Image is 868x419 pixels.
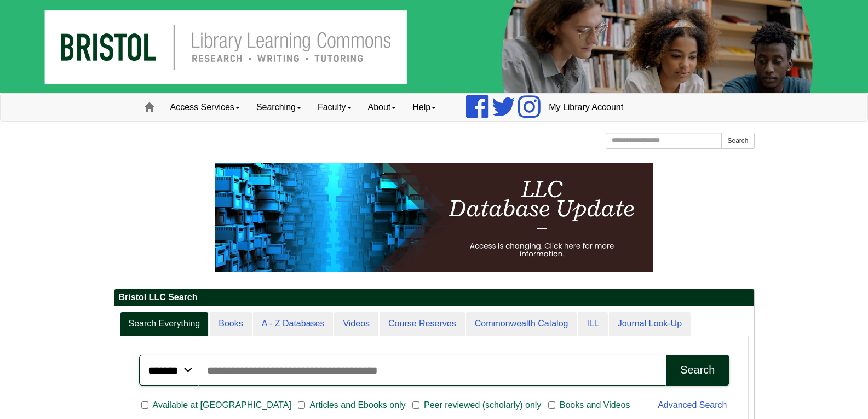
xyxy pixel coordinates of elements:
[548,400,555,410] input: Books and Videos
[404,94,444,121] a: Help
[541,94,631,121] a: My Library Account
[666,355,729,386] button: Search
[658,400,727,410] a: Advanced Search
[466,312,577,336] a: Commonwealth Catalog
[215,163,653,272] img: HTML tutorial
[114,289,754,306] h2: Bristol LLC Search
[380,312,465,336] a: Course Reserves
[419,399,545,412] span: Peer reviewed (scholarly) only
[555,399,635,412] span: Books and Videos
[253,312,334,336] a: A - Z Databases
[334,312,378,336] a: Videos
[578,312,607,336] a: ILL
[360,94,405,121] a: About
[162,94,248,121] a: Access Services
[680,364,715,376] div: Search
[309,94,360,121] a: Faculty
[248,94,309,121] a: Searching
[120,312,209,336] a: Search Everything
[141,400,148,410] input: Available at [GEOGRAPHIC_DATA]
[412,400,419,410] input: Peer reviewed (scholarly) only
[148,399,296,412] span: Available at [GEOGRAPHIC_DATA]
[298,400,305,410] input: Articles and Ebooks only
[721,133,754,149] button: Search
[609,312,691,336] a: Journal Look-Up
[210,312,251,336] a: Books
[305,399,410,412] span: Articles and Ebooks only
